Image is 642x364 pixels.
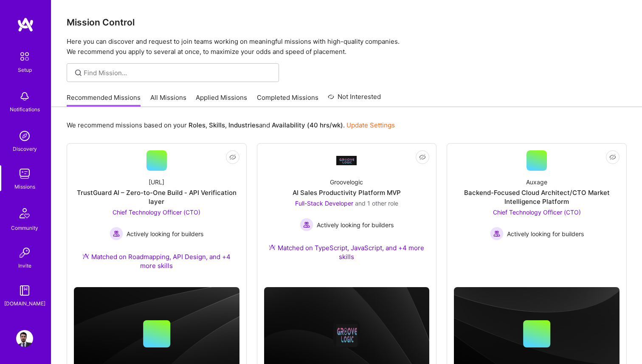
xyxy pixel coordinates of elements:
span: Chief Technology Officer (CTO) [493,209,581,216]
div: Community [11,223,38,232]
h3: Mission Control [67,17,627,28]
div: Missions [14,182,35,191]
div: Setup [18,65,32,74]
a: Recommended Missions [67,93,141,107]
img: Company logo [333,320,360,347]
img: Invite [16,244,33,261]
a: Not Interested [328,92,381,107]
span: Actively looking for builders [127,229,203,238]
a: [URL]TrustGuard AI – Zero-to-One Build - API Verification layerChief Technology Officer (CTO) Act... [74,150,239,280]
span: Actively looking for builders [507,229,584,238]
span: and 1 other role [355,200,398,207]
img: discovery [16,127,33,144]
div: Auxage [526,178,547,186]
p: Here you can discover and request to join teams working on meaningful missions with high-quality ... [67,37,627,57]
div: Matched on Roadmapping, API Design, and +4 more skills [74,252,239,270]
b: Availability (40 hrs/wk) [272,121,343,129]
b: Skills [209,121,225,129]
img: Ateam Purple Icon [82,253,89,260]
a: User Avatar [14,330,35,347]
b: Industries [228,121,259,129]
i: icon SearchGrey [73,68,83,78]
div: Matched on TypeScript, JavaScript, and +4 more skills [264,243,430,261]
div: AI Sales Productivity Platform MVP [293,188,401,197]
i: icon EyeClosed [229,154,236,161]
a: Applied Missions [196,93,247,107]
div: TrustGuard AI – Zero-to-One Build - API Verification layer [74,188,239,206]
p: We recommend missions based on your , , and . [67,121,395,130]
div: Groovelogic [330,178,363,186]
span: Actively looking for builders [317,220,394,229]
div: Notifications [10,105,40,114]
img: logo [17,17,34,32]
img: setup [16,48,34,65]
b: Roles [189,121,206,129]
i: icon EyeClosed [609,154,616,161]
div: [URL] [149,178,164,186]
img: User Avatar [16,330,33,347]
input: Find Mission... [84,68,273,77]
a: All Missions [150,93,186,107]
a: AuxageBackend-Focused Cloud Architect/CTO Market Intelligence PlatformChief Technology Officer (C... [454,150,619,262]
img: Ateam Purple Icon [269,244,276,251]
img: Actively looking for builders [110,227,123,240]
img: guide book [16,282,33,299]
img: teamwork [16,165,33,182]
i: icon EyeClosed [419,154,426,161]
div: Backend-Focused Cloud Architect/CTO Market Intelligence Platform [454,188,619,206]
div: Invite [18,261,31,270]
a: Update Settings [346,121,395,129]
span: Chief Technology Officer (CTO) [113,209,200,216]
div: Discovery [13,144,37,153]
img: bell [16,88,33,105]
img: Company Logo [336,156,357,165]
span: Full-Stack Developer [295,200,353,207]
a: Company LogoGroovelogicAI Sales Productivity Platform MVPFull-Stack Developer and 1 other roleAct... [264,150,430,271]
img: Actively looking for builders [490,227,504,240]
img: Actively looking for builders [300,218,313,231]
a: Completed Missions [257,93,318,107]
img: Community [14,203,35,223]
div: [DOMAIN_NAME] [4,299,45,308]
